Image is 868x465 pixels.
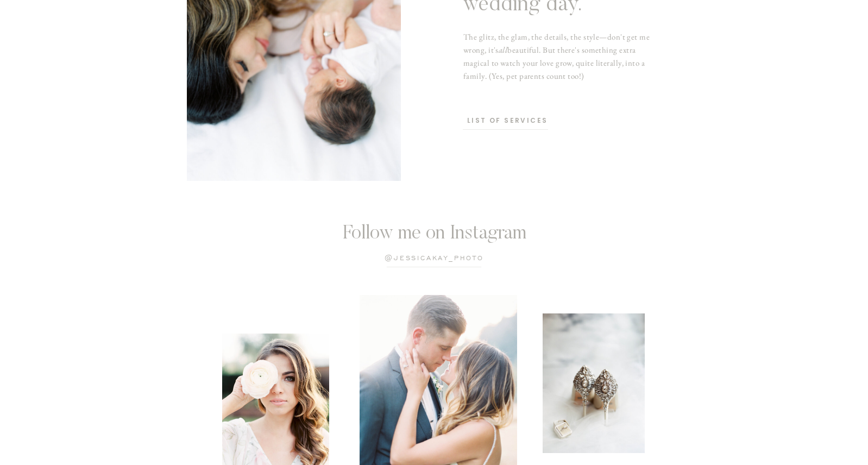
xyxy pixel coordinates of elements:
[283,223,586,250] a: Follow me on Instagram
[499,45,507,55] i: all
[345,254,523,264] a: @jessicaKay_photo
[463,30,660,100] p: The glitz, the glam, the details, the style—don't get me wrong, it's beautiful. But there's somet...
[467,116,548,127] a: list of services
